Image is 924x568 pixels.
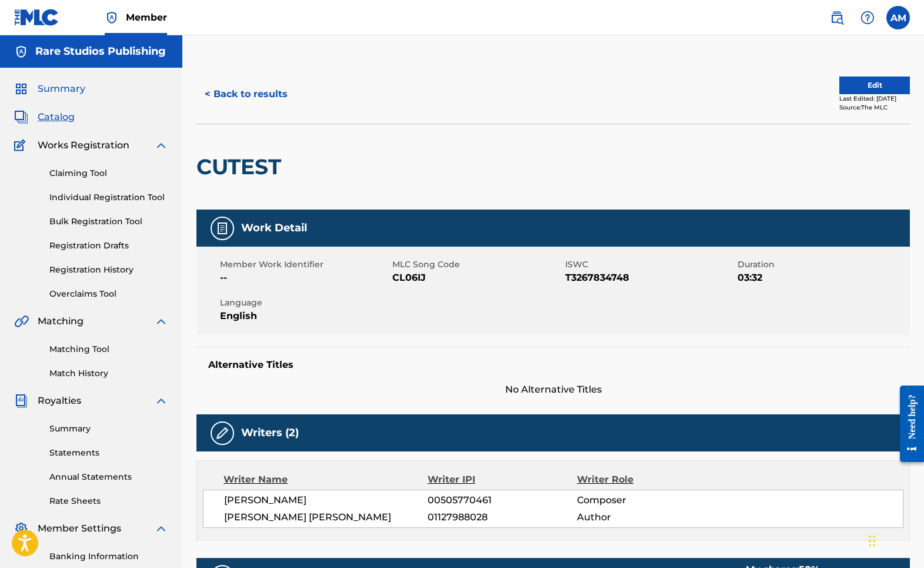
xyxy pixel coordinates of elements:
[886,6,910,29] div: User Menu
[154,314,168,328] img: expand
[565,271,735,285] span: T3267834748
[14,138,29,152] img: Works Registration
[49,550,168,563] a: Banking Information
[215,426,229,440] img: Writers
[220,271,389,285] span: --
[224,473,428,487] div: Writer Name
[38,394,81,408] span: Royalties
[428,473,577,487] div: Writer IPI
[224,493,428,507] span: [PERSON_NAME]
[428,493,577,507] span: 00505770461
[38,82,85,96] span: Summary
[869,523,876,559] div: Drag
[738,258,907,271] span: Duration
[392,258,562,271] span: MLC Song Code
[49,495,168,507] a: Rate Sheets
[14,110,28,124] img: Catalog
[49,447,168,459] a: Statements
[428,510,577,524] span: 01127988028
[215,221,229,235] img: Work Detail
[154,522,168,536] img: expand
[38,522,121,536] span: Member Settings
[14,82,28,96] img: Summary
[865,511,924,568] iframe: Chat Widget
[49,288,168,300] a: Overclaims Tool
[196,154,287,180] h2: CUTEST
[839,94,910,103] div: Last Edited: [DATE]
[577,493,713,507] span: Composer
[839,77,910,94] button: Edit
[196,79,296,109] button: < Back to results
[14,110,75,124] a: CatalogCatalog
[49,215,168,228] a: Bulk Registration Tool
[49,167,168,180] a: Claiming Tool
[220,297,389,309] span: Language
[224,510,428,524] span: [PERSON_NAME] [PERSON_NAME]
[35,45,166,58] h5: Rare Studios Publishing
[105,11,119,25] img: Top Rightsholder
[49,264,168,276] a: Registration History
[860,11,875,25] img: help
[208,359,898,371] h5: Alternative Titles
[126,11,167,24] span: Member
[14,45,28,59] img: Accounts
[825,6,849,29] a: Public Search
[241,221,307,235] h5: Work Detail
[565,258,735,271] span: ISWC
[49,471,168,483] a: Annual Statements
[241,426,299,440] h5: Writers (2)
[38,110,75,124] span: Catalog
[14,394,28,408] img: Royalties
[220,258,389,271] span: Member Work Identifier
[154,138,168,152] img: expand
[38,138,129,152] span: Works Registration
[14,82,85,96] a: SummarySummary
[220,309,389,323] span: English
[49,367,168,380] a: Match History
[577,473,713,487] div: Writer Role
[856,6,879,29] div: Help
[14,9,59,26] img: MLC Logo
[49,240,168,252] a: Registration Drafts
[196,383,910,397] span: No Alternative Titles
[738,271,907,285] span: 03:32
[14,314,29,328] img: Matching
[38,314,84,328] span: Matching
[154,394,168,408] img: expand
[891,374,924,474] iframe: Resource Center
[49,343,168,356] a: Matching Tool
[577,510,713,524] span: Author
[49,423,168,435] a: Summary
[14,522,28,536] img: Member Settings
[392,271,562,285] span: CL06IJ
[830,11,844,25] img: search
[49,191,168,204] a: Individual Registration Tool
[839,103,910,112] div: Source: The MLC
